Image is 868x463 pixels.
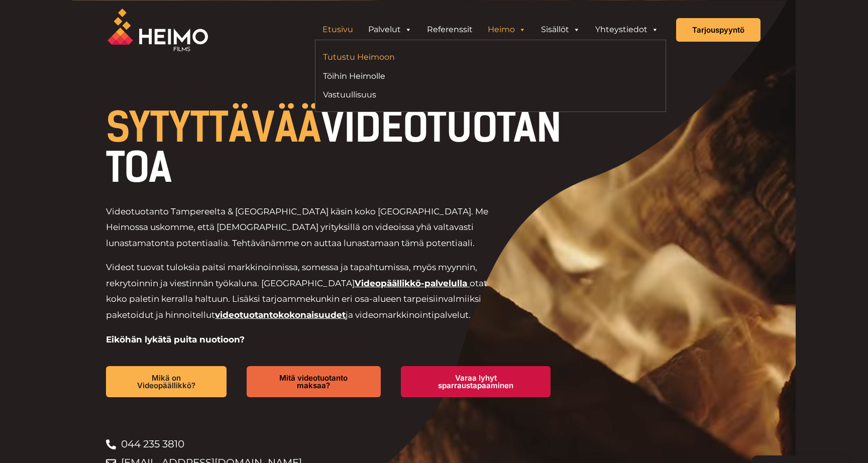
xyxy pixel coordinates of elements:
[106,435,571,453] a: 044 235 3810
[346,310,471,320] span: ja videomarkkinointipalvelut.
[355,278,467,288] a: Videopäällikkö-palvelulla
[323,88,483,101] a: Vastuullisuus
[106,294,481,320] span: valmiiksi paketoidut ja hinnoitellut
[310,294,444,304] span: kunkin eri osa-alueen tarpeisiin
[106,107,571,188] h1: VIDEOTUOTANTOA
[106,366,227,397] a: Mikä on Videopäällikkö?
[588,20,666,40] a: Yhteystiedot
[107,9,208,51] img: Heimo Filmsin logo
[106,334,245,344] strong: Eiköhän lykätä puita nuotioon?
[106,103,321,152] span: SYTYTTÄVÄÄ
[310,20,671,40] aside: Header Widget 1
[361,20,419,40] a: Palvelut
[315,20,361,40] a: Etusivu
[401,366,551,397] a: Varaa lyhyt sparraustapaaminen
[323,69,483,83] a: Töihin Heimolle
[215,310,346,320] a: videotuotantokokonaisuudet
[106,260,502,323] p: Videot tuovat tuloksia paitsi markkinoinnissa, somessa ja tapahtumissa, myös myynnin, rekrytoinni...
[119,435,184,453] span: 044 235 3810
[106,204,502,252] p: Videotuotanto Tampereelta & [GEOGRAPHIC_DATA] käsin koko [GEOGRAPHIC_DATA]. Me Heimossa uskomme, ...
[480,20,533,40] a: Heimo
[122,374,210,389] span: Mikä on Videopäällikkö?
[419,20,480,40] a: Referenssit
[263,374,365,389] span: Mitä videotuotanto maksaa?
[417,374,534,389] span: Varaa lyhyt sparraustapaaminen
[323,50,483,64] a: Tutustu Heimoon
[676,18,761,42] a: Tarjouspyyntö
[247,366,381,397] a: Mitä videotuotanto maksaa?
[533,20,588,40] a: Sisällöt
